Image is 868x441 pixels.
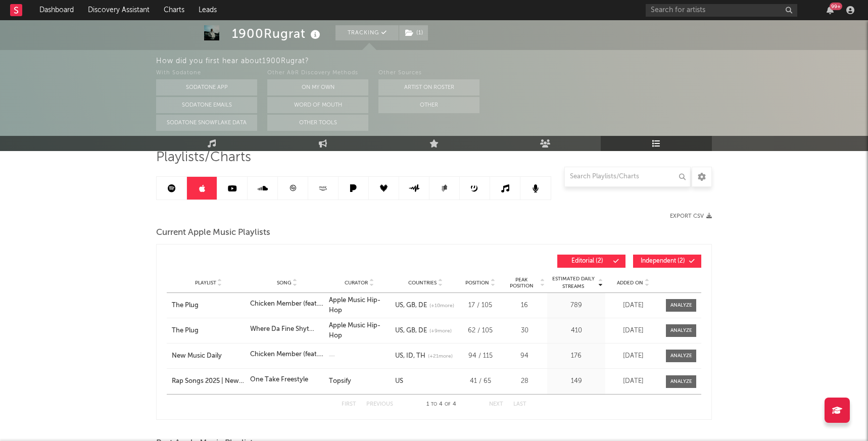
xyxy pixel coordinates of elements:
div: Other A&R Discovery Methods [267,67,368,79]
a: US [395,302,403,309]
button: Previous [366,402,393,407]
a: New Music Daily [172,351,245,361]
span: Estimated Daily Streams [550,275,597,290]
span: Position [465,280,489,286]
div: How did you first hear about 1900Rugrat ? [156,55,868,67]
button: Independent(2) [633,255,701,268]
button: On My Own [267,79,368,95]
span: Editorial ( 2 ) [564,258,610,264]
div: 789 [550,301,603,311]
span: Song [277,280,292,286]
span: (+ 9 more) [429,327,452,335]
span: ( 1 ) [399,25,428,40]
button: Artist on Roster [378,79,479,95]
a: The Plug [172,326,245,336]
div: 28 [504,376,545,386]
div: 94 / 115 [461,351,499,361]
button: Editorial(2) [557,255,625,268]
span: Countries [408,280,437,286]
span: (+ 10 more) [429,302,454,310]
a: Topsify [329,378,351,384]
div: [DATE] [608,376,658,386]
a: GB [403,302,415,309]
button: Other Tools [267,115,368,131]
div: Where Da Fine Shyt (feat. Rio Da Yung Og) [250,324,323,334]
a: Apple Music Hip-Hop [329,297,380,314]
button: Tracking [335,25,399,40]
div: Other Sources [378,67,479,79]
button: Sodatone Emails [156,97,257,113]
button: 99+ [827,6,834,14]
span: of [445,402,451,407]
a: The Plug [172,301,245,311]
span: Playlists/Charts [156,152,251,164]
span: Curator [345,280,368,286]
input: Search Playlists/Charts [564,167,691,187]
button: Word Of Mouth [267,97,368,113]
div: Chicken Member (feat. BabyTron) [250,350,323,360]
span: Added On [617,280,643,286]
div: [DATE] [608,301,658,311]
span: Playlist [195,280,216,286]
div: 17 / 105 [461,301,499,311]
div: 41 / 65 [461,376,499,386]
div: One Take Freestyle [250,375,308,385]
span: Peak Position [504,277,539,289]
a: Apple Music Hip-Hop [329,322,380,339]
a: DE [415,302,427,309]
button: (1) [399,25,428,40]
button: Sodatone Snowflake Data [156,115,257,131]
span: Independent ( 2 ) [640,258,686,264]
div: Chicken Member (feat. BabyTron) [250,299,323,309]
div: With Sodatone [156,67,257,79]
a: DE [415,327,427,334]
button: Export CSV [670,213,712,219]
div: [DATE] [608,351,658,361]
span: to [431,402,437,407]
input: Search for artists [646,4,797,17]
div: 176 [550,351,603,361]
button: Sodatone App [156,79,257,95]
span: (+ 21 more) [428,353,453,360]
a: TH [413,353,425,359]
a: US [395,378,403,384]
div: 410 [550,326,603,336]
button: Last [513,402,526,407]
div: 94 [504,351,545,361]
div: 62 / 105 [461,326,499,336]
div: 1900Rugrat [232,25,323,42]
div: 99 + [830,3,842,10]
button: Other [378,97,479,113]
div: [DATE] [608,326,658,336]
div: 30 [504,326,545,336]
a: GB [403,327,415,334]
button: Next [489,402,503,407]
div: 149 [550,376,603,386]
a: Rap Songs 2025 | New Hip Hop 🔥💯 [172,376,245,386]
a: US [395,353,403,359]
button: First [342,402,356,407]
a: US [395,327,403,334]
div: 1 4 4 [413,399,469,411]
span: Current Apple Music Playlists [156,227,270,239]
div: 16 [504,301,545,311]
a: ID [403,353,413,359]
